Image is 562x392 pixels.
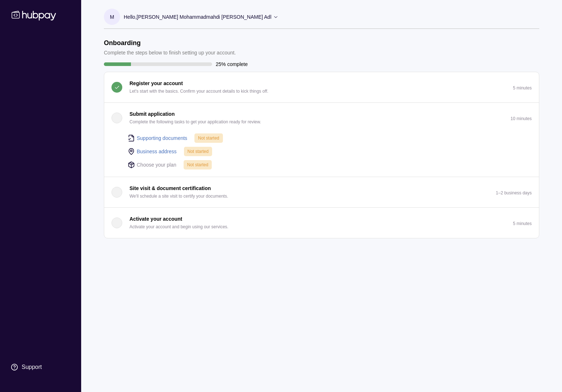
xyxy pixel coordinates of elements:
[198,136,219,141] span: Not started
[22,363,42,371] div: Support
[187,162,208,167] span: Not started
[513,85,532,91] p: 5 minutes
[124,13,271,21] p: Hello, [PERSON_NAME] Mohammadmahdi [PERSON_NAME] Adl
[104,39,236,47] h1: Onboarding
[513,221,532,226] p: 5 minutes
[104,103,539,133] button: Submit application Complete the following tasks to get your application ready for review.10 minutes
[129,87,268,95] p: Let's start with the basics. Confirm your account details to kick things off.
[7,360,74,375] a: Support
[216,60,248,68] p: 25% complete
[104,208,539,238] button: Activate your account Activate your account and begin using our services.5 minutes
[129,110,175,118] p: Submit application
[129,79,183,87] p: Register your account
[129,215,182,223] p: Activate your account
[137,147,177,155] a: Business address
[129,223,228,231] p: Activate your account and begin using our services.
[137,134,187,142] a: Supporting documents
[104,177,539,207] button: Site visit & document certification We'll schedule a site visit to certify your documents.1–2 bus...
[188,149,209,154] span: Not started
[129,118,261,126] p: Complete the following tasks to get your application ready for review.
[129,184,211,192] p: Site visit & document certification
[129,192,228,200] p: We'll schedule a site visit to certify your documents.
[104,72,539,102] button: Register your account Let's start with the basics. Confirm your account details to kick things of...
[496,190,532,195] p: 1–2 business days
[510,116,532,121] p: 10 minutes
[104,49,236,57] p: Complete the steps below to finish setting up your account.
[137,161,176,169] p: Choose your plan
[110,13,114,21] p: M
[104,133,539,177] div: Submit application Complete the following tasks to get your application ready for review.10 minutes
